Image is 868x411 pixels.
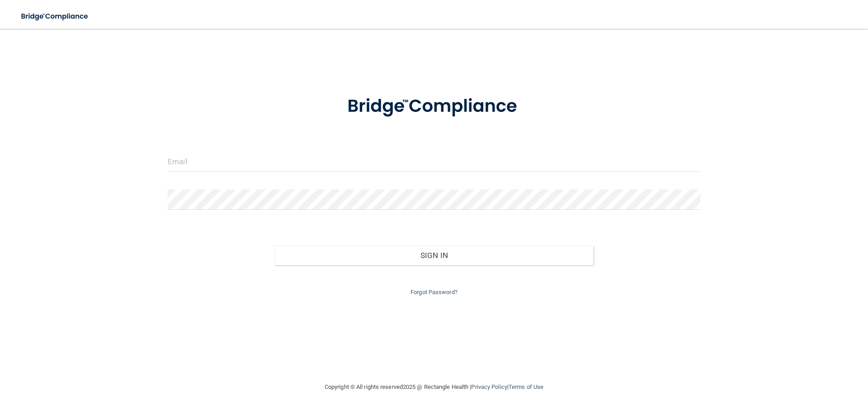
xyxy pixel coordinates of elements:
[509,383,543,390] a: Terms of Use
[168,152,700,172] input: Email
[329,83,539,130] img: bridge_compliance_login_screen.278c3ca4.svg
[274,245,594,265] button: Sign In
[471,383,507,390] a: Privacy Policy
[410,289,458,296] a: Forgot Password?
[14,7,97,26] img: bridge_compliance_login_screen.278c3ca4.svg
[269,373,599,402] div: Copyright © All rights reserved 2025 @ Rectangle Health | |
